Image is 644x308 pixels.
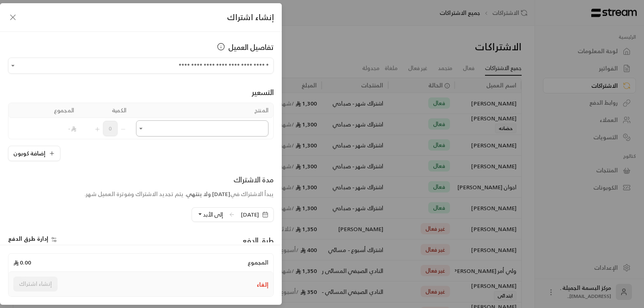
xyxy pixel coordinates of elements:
[227,10,274,24] span: إنشاء اشتراك
[13,258,31,267] span: 0.00
[8,234,48,244] span: إدارة طرق الدفع
[131,103,273,118] th: المنتج
[79,103,131,118] th: الكمية
[8,146,60,161] button: إضافة كوبون
[8,61,18,70] button: Open
[85,174,274,185] div: مدة الاشتراك
[212,189,230,199] span: [DATE]
[242,234,274,247] span: طرق الدفع
[186,189,211,199] span: ولا ينتهي
[8,87,274,98] div: التسعير
[8,103,274,139] table: Selected Products
[228,41,274,53] span: تفاصيل العميل
[136,124,146,133] button: Open
[85,190,274,198] div: يبدأ الاشتراك في . يتم تجديد الاشتراك وفوترة العميل شهر.
[103,121,118,136] span: 0
[27,103,79,118] th: المجموع
[241,211,259,219] span: [DATE]
[27,118,79,139] td: -
[203,209,223,219] span: إلى الأبد
[248,258,268,267] span: المجموع
[257,281,268,289] button: إلغاء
